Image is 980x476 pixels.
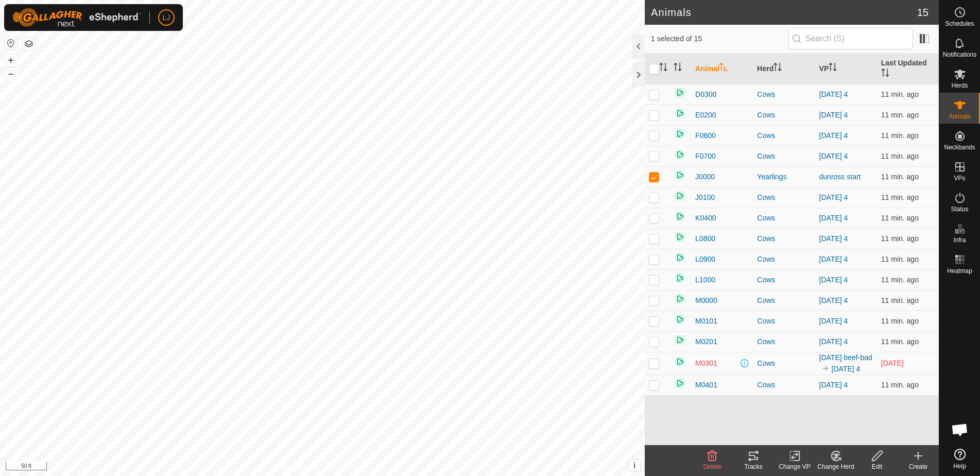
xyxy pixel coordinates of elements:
a: [DATE] 4 [819,337,848,346]
span: Oct 14, 2025 at 8:07 PM [881,381,919,389]
span: 1 selected of 15 [651,33,788,44]
span: Oct 14, 2025 at 8:07 PM [881,193,919,201]
img: returning on [674,313,686,326]
span: Oct 14, 2025 at 8:07 PM [881,255,919,263]
img: returning on [674,210,686,223]
span: Delete [703,463,721,470]
span: Heatmap [947,268,972,274]
a: [DATE] 4 [819,111,848,119]
a: [DATE] 4 [819,152,848,160]
div: Cows [757,89,811,100]
p-sorticon: Activate to sort [773,64,782,73]
img: returning on [674,334,686,346]
button: – [5,67,17,80]
img: returning on [674,251,686,264]
span: Oct 14, 2025 at 8:07 PM [881,111,919,119]
span: Oct 14, 2025 at 8:07 PM [881,173,919,181]
span: L0900 [695,254,715,265]
div: Yearlings [757,172,811,182]
img: returning on [674,231,686,243]
div: Cows [757,233,811,244]
span: LJ [163,12,170,23]
span: Oct 14, 2025 at 8:07 PM [881,296,919,304]
span: M0000 [695,295,717,306]
div: Change VP [774,462,815,471]
a: [DATE] 4 [819,193,848,201]
img: returning on [674,293,686,305]
div: Cows [757,316,811,327]
div: Create [898,462,939,471]
span: Oct 14, 2025 at 8:07 PM [881,131,919,140]
span: VPs [954,175,965,181]
a: Help [939,445,980,473]
div: Tracks [733,462,774,471]
a: [DATE] 4 [819,317,848,325]
a: [DATE] 4 [819,381,848,389]
span: J0100 [695,192,715,203]
span: L0800 [695,233,715,244]
p-sorticon: Activate to sort [829,64,837,73]
button: Reset Map [5,37,17,49]
img: Gallagher Logo [12,8,141,27]
div: Cows [757,275,811,285]
span: Oct 14, 2025 at 8:07 PM [881,234,919,243]
span: Status [951,206,968,212]
span: M0401 [695,380,717,390]
a: [DATE] 4 [819,214,848,222]
a: [DATE] 4 [819,276,848,284]
img: returning on [674,272,686,284]
div: Cows [757,213,811,224]
div: Cows [757,130,811,141]
span: Schedules [945,21,974,27]
span: Neckbands [944,144,975,150]
div: Cows [757,336,811,347]
h2: Animals [651,6,917,19]
p-sorticon: Activate to sort [674,64,682,73]
button: i [629,460,640,471]
th: Animal [691,54,753,84]
img: returning on [674,87,686,99]
a: dunross start [819,173,861,181]
span: L1000 [695,275,715,285]
button: + [5,54,17,66]
a: [DATE] 4 [832,365,861,373]
span: K0400 [695,213,716,224]
a: [DATE] 4 [819,131,848,140]
span: M0301 [695,358,717,369]
div: Cows [757,254,811,265]
p-sorticon: Activate to sort [881,70,889,78]
img: returning on [674,107,686,120]
a: [DATE] beef-bad [819,353,872,362]
span: E0200 [695,110,716,121]
span: Oct 14, 2025 at 8:07 PM [881,337,919,346]
img: returning on [674,355,686,368]
div: Cows [757,295,811,306]
span: F0600 [695,130,716,141]
input: Search (S) [788,28,913,49]
span: D0300 [695,89,716,100]
span: M0101 [695,316,717,327]
div: Cows [757,151,811,162]
span: Herds [951,82,968,89]
img: returning on [674,169,686,181]
img: returning on [674,128,686,140]
th: Last Updated [877,54,939,84]
th: VP [815,54,877,84]
span: 15 [917,5,929,20]
span: i [633,461,635,470]
span: Oct 14, 2025 at 8:07 PM [881,152,919,160]
span: Oct 14, 2025 at 8:07 PM [881,276,919,284]
a: [DATE] 4 [819,90,848,98]
div: Cows [757,110,811,121]
span: M0201 [695,336,717,347]
span: Oct 3, 2025 at 9:52 AM [881,359,904,367]
div: Change Herd [815,462,856,471]
div: Edit [856,462,898,471]
span: F0700 [695,151,716,162]
a: Contact Us [333,463,363,472]
a: [DATE] 4 [819,255,848,263]
button: Map Layers [23,38,35,50]
a: [DATE] 4 [819,296,848,304]
div: Cows [757,192,811,203]
span: Oct 14, 2025 at 8:07 PM [881,317,919,325]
